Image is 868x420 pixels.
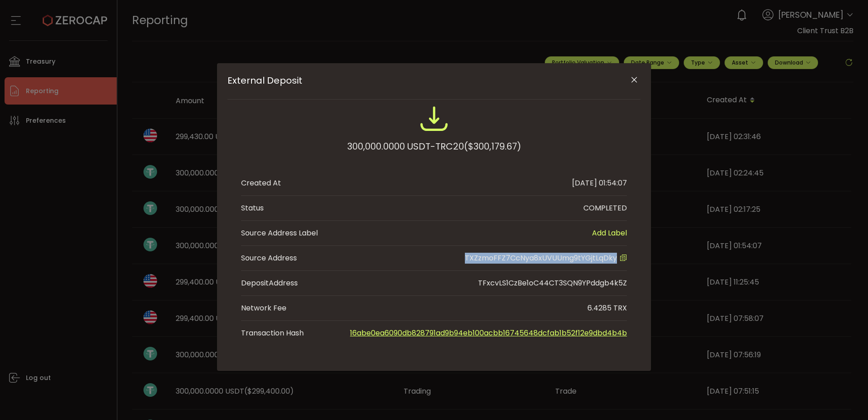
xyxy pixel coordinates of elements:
[241,278,269,288] span: Deposit
[241,328,332,339] span: Transaction Hash
[465,253,617,263] span: TXZzmoFFZ7CcNya8xUVUUmg9tYGjtLqDky
[823,376,868,420] iframe: Chat Widget
[464,138,521,155] span: ($300,179.67)
[227,75,599,86] span: External Deposit
[241,253,297,264] div: Source Address
[241,303,286,314] div: Network Fee
[347,138,521,155] div: 300,000.0000 USDT-TRC20
[350,328,627,338] a: 16abe0ea6090db828791ad9b94eb100acbb16745648dcfab1b52f12e9dbd4b4b
[592,228,627,239] span: Add Label
[241,278,298,289] div: Address
[572,178,627,189] div: [DATE] 01:54:07
[478,278,627,289] div: TFxcvLS1CzBe1oC44CT3SQN9YPddgb4k5Z
[217,63,651,371] div: External Deposit
[241,203,264,214] div: Status
[583,203,627,214] div: COMPLETED
[626,72,642,88] button: Close
[587,303,627,314] div: 6.4285 TRX
[241,178,281,189] div: Created At
[241,228,318,239] span: Source Address Label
